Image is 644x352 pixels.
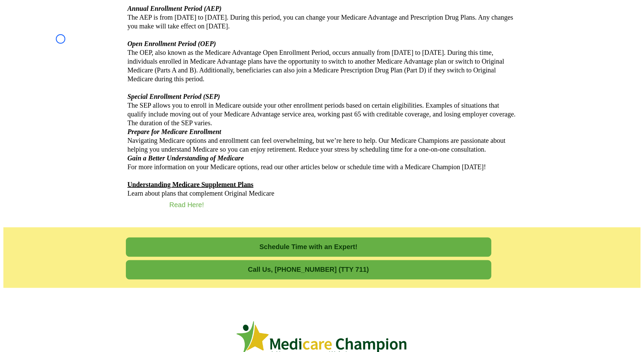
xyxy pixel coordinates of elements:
p: Learn about plans that complement Original Medicare [128,180,517,198]
p: The OEP, also known as the Medicare Advantage Open Enrollment Period, occurs annually from [DATE]... [128,48,517,83]
u: Understanding Medicare Supplement Plans [128,181,253,188]
em: Annual Enrollment Period (AEP) [128,5,222,12]
p: The SEP allows you to enroll in Medicare outside your other enrollment periods based on certain e... [128,101,517,127]
span: Call Us, [PHONE_NUMBER] (TTY 711) [248,266,369,274]
span: Schedule Time with an Expert! [260,243,358,251]
p: The AEP is from [DATE] to [DATE]. During this period, you can change your Medicare Advantage and ... [128,13,517,30]
em: Open Enrollment Period (OEP) [128,40,216,47]
em: Special Enrollment Period (SEP) [128,93,220,100]
p: Navigating Medicare options and enrollment can feel overwhelming, but we’re here to help. Our Med... [128,136,517,154]
a: Call Us, 1-833-823-1990 (TTY 711) [126,260,491,280]
em: Gain a Better Understanding of Medicare [128,154,244,162]
a: Schedule Time with an Expert! [126,238,491,257]
p: For more information on your Medicare options, read our other articles below or schedule time wit... [128,162,517,171]
em: Prepare for Medicare Enrollment [128,128,221,135]
a: Read Here! [168,198,476,214]
span: Read Here! [169,201,204,209]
